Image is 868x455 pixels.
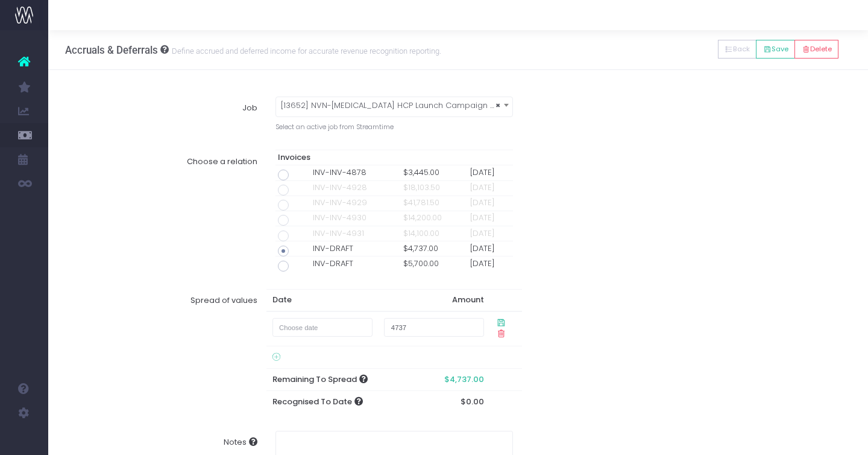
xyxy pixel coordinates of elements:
[468,165,513,180] td: [DATE]
[468,196,513,211] td: [DATE]
[75,150,266,270] label: Choose a relation
[75,289,266,413] label: Spread of values
[310,165,401,180] td: INV-INV-4878
[65,44,441,56] h3: Accruals & Deferrals
[401,256,467,271] td: $5,700.00
[379,289,490,311] th: Amount
[401,196,467,211] td: $41,781.50
[468,241,513,256] td: [DATE]
[718,40,757,59] button: Back
[310,196,401,211] td: INV-INV-4929
[310,241,401,256] td: INV-DRAFT
[444,375,484,384] span: $4,737.00
[468,256,513,271] td: [DATE]
[401,165,467,180] td: $3,445.00
[401,211,467,226] td: $14,200.00
[169,44,441,56] small: Define accrued and deferred income for accurate revenue recognition reporting.
[495,97,500,114] span: Remove all items
[468,226,513,241] td: [DATE]
[75,97,266,132] label: Job
[468,211,513,226] td: [DATE]
[401,180,467,196] td: $18,103.50
[401,241,467,256] td: $4,737.00
[266,289,379,311] th: Date
[310,256,401,271] td: INV-DRAFT
[310,211,401,226] td: INV-INV-4930
[272,318,373,337] input: Choose date
[266,369,379,391] th: Remaining To Spread
[401,226,467,241] td: $14,100.00
[276,97,512,114] span: [13652] NVN-[MEDICAL_DATA] HCP Launch Campaign - WAVE 2
[756,40,795,59] button: Save
[275,118,513,132] div: Select an active job from Streamtime
[266,390,379,412] th: Recognised To Date
[468,180,513,196] td: [DATE]
[379,390,490,412] th: $0.00
[15,431,33,449] img: images/default_profile_image.png
[310,180,401,196] td: INV-INV-4928
[310,226,401,241] td: INV-INV-4931
[794,40,838,59] button: Delete
[275,150,513,165] th: Invoices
